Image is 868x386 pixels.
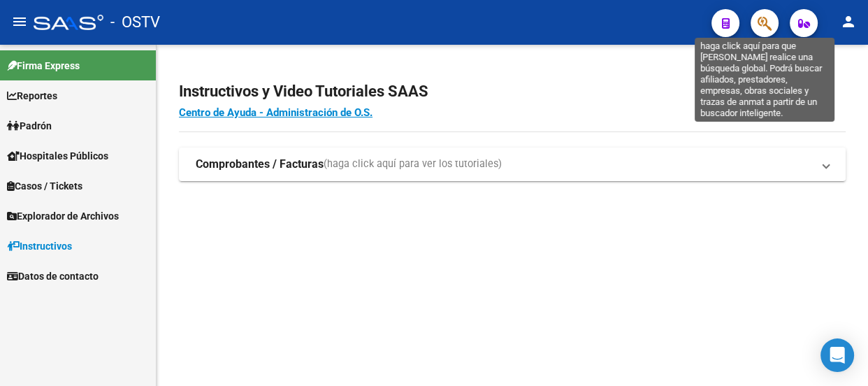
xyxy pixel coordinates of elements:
span: Explorador de Archivos [7,208,119,224]
span: Reportes [7,88,57,103]
mat-icon: person [840,13,857,30]
span: Firma Express [7,58,80,73]
span: - OSTV [110,7,160,38]
span: Instructivos [7,238,72,254]
span: Padrón [7,118,52,134]
span: Datos de contacto [7,269,99,284]
mat-expansion-panel-header: Comprobantes / Facturas(haga click aquí para ver los tutoriales) [179,148,846,181]
mat-icon: menu [11,13,28,30]
span: Casos / Tickets [7,178,82,194]
h2: Instructivos y Video Tutoriales SAAS [179,78,846,105]
strong: Comprobantes / Facturas [196,157,324,172]
a: Centro de Ayuda - Administración de O.S. [179,106,372,119]
span: Hospitales Públicos [7,148,108,164]
div: Open Intercom Messenger [820,338,854,372]
span: (haga click aquí para ver los tutoriales) [324,157,502,172]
